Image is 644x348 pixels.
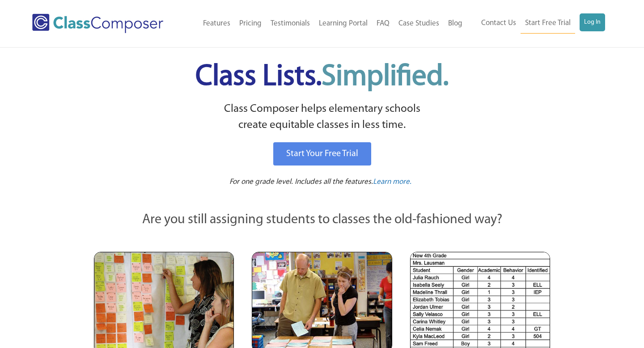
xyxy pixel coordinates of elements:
[372,14,394,34] a: FAQ
[184,14,467,34] nav: Header Menu
[373,178,411,186] span: Learn more.
[235,14,266,34] a: Pricing
[477,13,521,33] a: Contact Us
[322,63,449,92] span: Simplified.
[580,13,605,31] a: Log In
[195,63,449,92] span: Class Lists.
[394,14,444,34] a: Case Studies
[199,14,235,34] a: Features
[314,14,372,34] a: Learning Portal
[266,14,314,34] a: Testimonials
[32,14,163,33] img: Class Composer
[286,149,358,158] span: Start Your Free Trial
[444,14,467,34] a: Blog
[93,101,551,134] p: Class Composer helps elementary schools create equitable classes in less time.
[94,210,550,230] p: Are you still assigning students to classes the old-fashioned way?
[373,177,411,188] a: Learn more.
[273,142,371,166] a: Start Your Free Trial
[229,178,373,186] span: For one grade level. Includes all the features.
[467,13,605,34] nav: Header Menu
[521,13,575,34] a: Start Free Trial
